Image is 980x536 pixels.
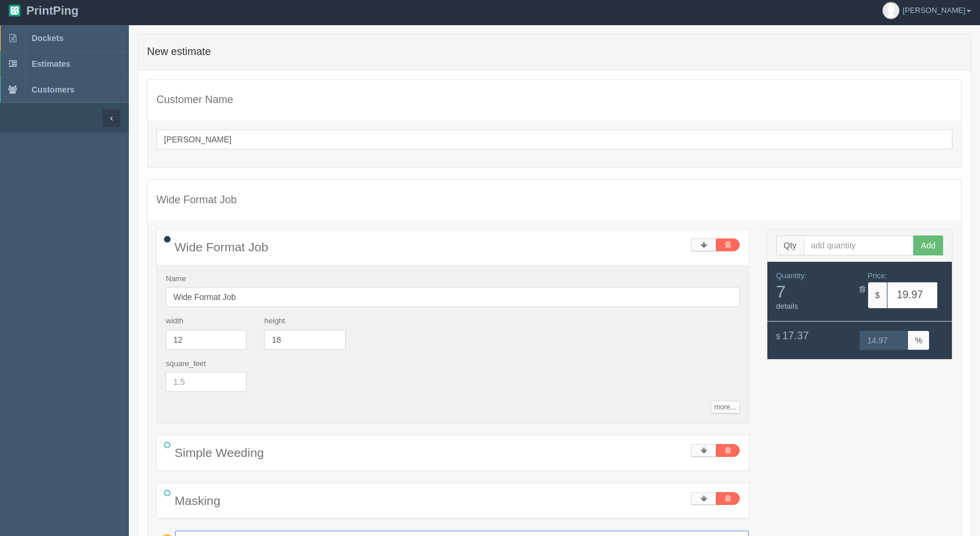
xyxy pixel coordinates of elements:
span: % [908,330,930,350]
span: Simple Weeding [175,446,264,459]
label: Name [166,274,186,285]
button: Add [913,235,943,255]
span: Dockets [32,33,63,43]
img: logo-3e63b451c926e2ac314895c53de4908e5d424f24456219fb08d385ab2e579770.png [9,5,21,16]
input: add quantity [804,235,914,255]
span: Price: [868,271,887,280]
span: 17.37 [783,330,809,342]
span: Masking [175,494,220,507]
span: $ [868,282,887,309]
h4: Customer Name [156,94,952,106]
label: width [166,316,183,327]
span: Quantity: [776,271,807,280]
span: Customers [32,85,74,94]
span: 7 [776,282,851,301]
h4: Wide Format Job [156,194,952,206]
span: Qty [776,235,804,255]
img: avatar_default-7531ab5dedf162e01f1e0bb0964e6a185e93c5c22dfe317fb01d7f8cd2b1632c.jpg [883,2,899,19]
a: details [776,302,798,310]
input: Name [166,287,740,307]
input: 1.5 [166,372,247,392]
span: Estimates [32,59,70,69]
a: more... [711,401,739,414]
span: $ [776,332,780,341]
label: square_feet [166,359,206,370]
label: height [264,316,285,327]
span: Wide Format Job [175,240,268,254]
h4: New estimate [147,46,962,58]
